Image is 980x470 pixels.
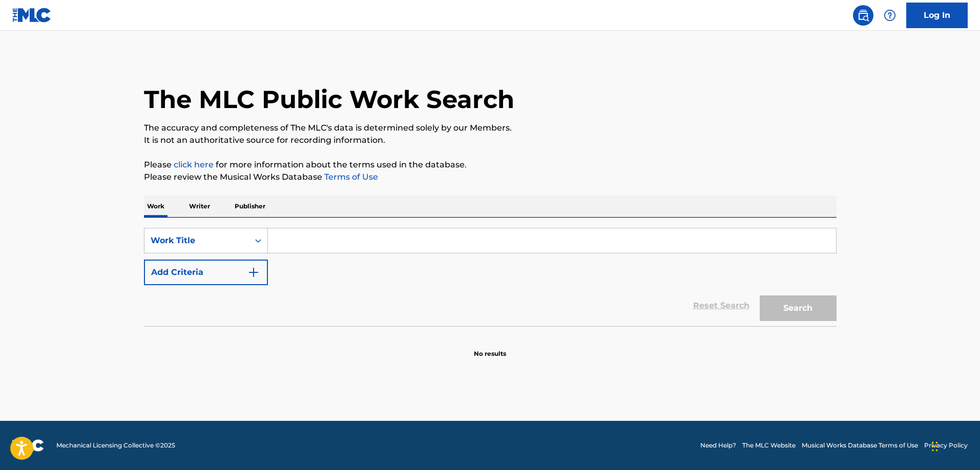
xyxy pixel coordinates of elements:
[144,122,837,134] p: The accuracy and completeness of The MLC's data is determined solely by our Members.
[232,196,268,217] p: Publisher
[144,196,168,217] p: Work
[144,228,837,326] form: Search Form
[906,3,968,28] a: Log In
[144,159,837,171] p: Please for more information about the terms used in the database.
[884,9,896,22] img: help
[174,160,214,169] a: click here
[12,439,44,452] img: logo
[802,441,918,450] a: Musical Works Database Terms of Use
[742,441,796,450] a: The MLC Website
[56,441,175,450] span: Mechanical Licensing Collective © 2025
[144,84,514,115] h1: The MLC Public Work Search
[247,266,260,279] img: 9d2ae6d4665cec9f34b9.svg
[924,441,968,450] a: Privacy Policy
[322,172,378,182] a: Terms of Use
[853,5,873,26] a: Public Search
[151,234,243,247] div: Work Title
[186,196,213,217] p: Writer
[12,8,52,23] img: MLC Logo
[880,5,900,26] div: Help
[700,441,736,450] a: Need Help?
[929,421,980,470] iframe: Chat Widget
[857,9,869,22] img: search
[932,431,938,462] div: Drag
[144,171,837,183] p: Please review the Musical Works Database
[144,134,837,146] p: It is not an authoritative source for recording information.
[474,337,506,358] p: No results
[144,260,268,285] button: Add Criteria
